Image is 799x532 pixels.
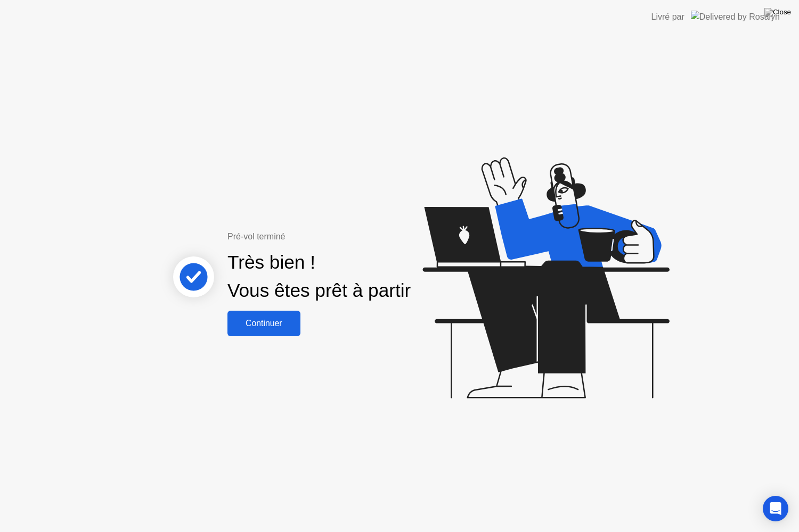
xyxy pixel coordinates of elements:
[763,496,788,521] div: Open Intercom Messenger
[227,248,411,305] div: Très bien ! Vous êtes prêt à partir
[764,8,791,16] img: Close
[231,319,297,328] div: Continuer
[227,230,447,243] div: Pré-vol terminé
[227,311,300,336] button: Continuer
[691,11,780,23] img: Delivered by Rosalyn
[651,11,684,23] div: Livré par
